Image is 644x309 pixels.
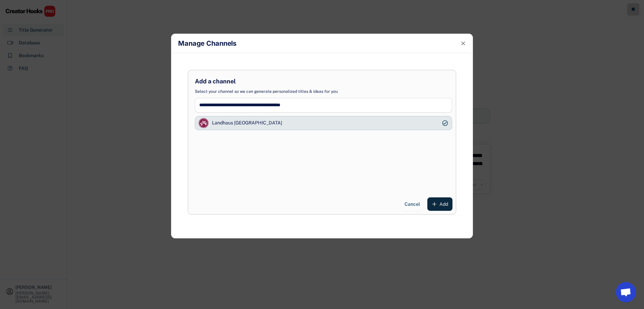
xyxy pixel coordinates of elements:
div: Select your channel so we can generate personalized titles & ideas for you [195,89,338,94]
button: Add [427,197,452,211]
h6: Manage Channels [178,39,458,48]
div: Landhaus [GEOGRAPHIC_DATA] [212,120,282,126]
div: Add a channel [195,77,236,85]
a: Chat öffnen [616,282,636,302]
button: Cancel [400,197,424,211]
img: Oa0qH-4lLmsHQ8oXaKuhC6hnj9tqYX71lMlUe6kKbxBmSF4IljSdjCjQDyg1TsZLtxjPb18wHg=s88-c-k-c0xffffffff-no... [199,118,209,128]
